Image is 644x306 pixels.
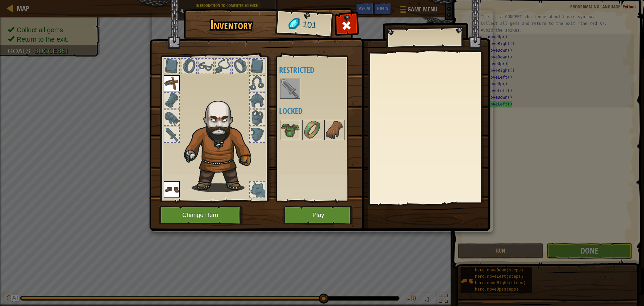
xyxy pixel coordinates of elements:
[189,18,274,32] h1: Inventory
[279,106,363,115] h4: Locked
[302,18,317,32] span: 101
[281,79,300,98] img: portrait.png
[279,65,363,74] h4: Restricted
[180,94,263,192] img: goliath_hair.png
[281,121,300,139] img: portrait.png
[164,181,180,198] img: portrait.png
[164,75,180,91] img: portrait.png
[283,206,354,224] button: Play
[325,121,344,139] img: portrait.png
[159,206,244,224] button: Change Hero
[303,121,322,139] img: portrait.png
